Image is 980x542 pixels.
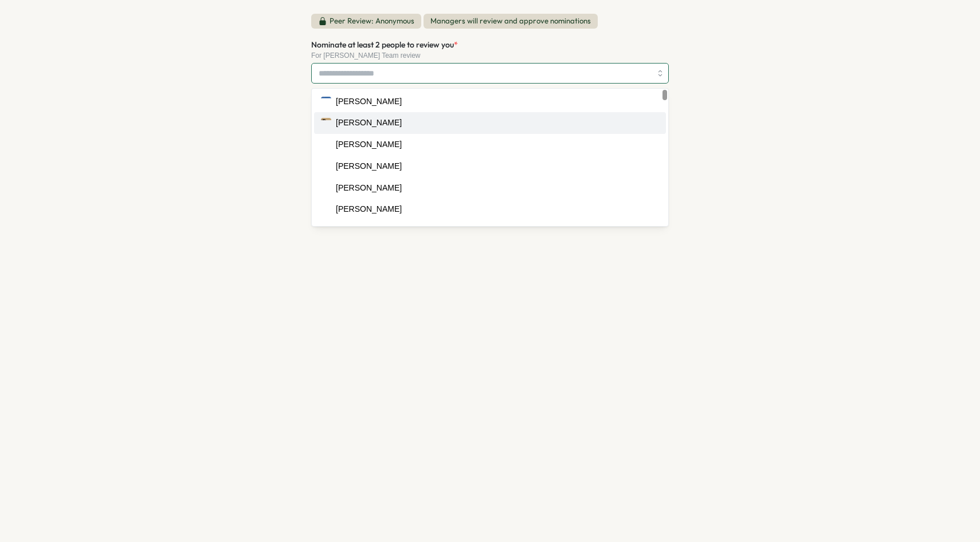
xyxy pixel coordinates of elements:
img: Francisco Fernando [321,183,331,193]
img: Jacob Martinez [321,204,331,215]
img: Ranjeet [321,118,331,128]
img: Eric Larkin [321,140,331,150]
div: [PERSON_NAME] [336,96,402,108]
div: [PERSON_NAME] [336,182,402,195]
img: Alyssa Higdon [321,161,331,172]
span: Managers will review and approve nominations [424,14,598,29]
img: Julien Favero [321,97,331,107]
div: [PERSON_NAME] [336,117,402,129]
div: [PERSON_NAME] [336,139,402,151]
img: Oscar Escalante [321,226,331,236]
div: [PERSON_NAME] [336,225,402,238]
div: [PERSON_NAME] [336,160,402,173]
div: For [PERSON_NAME] Team review [311,52,669,60]
div: [PERSON_NAME] [336,203,402,216]
p: Peer Review: Anonymous [330,16,414,26]
span: Nominate at least 2 people to review you [311,39,454,50]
